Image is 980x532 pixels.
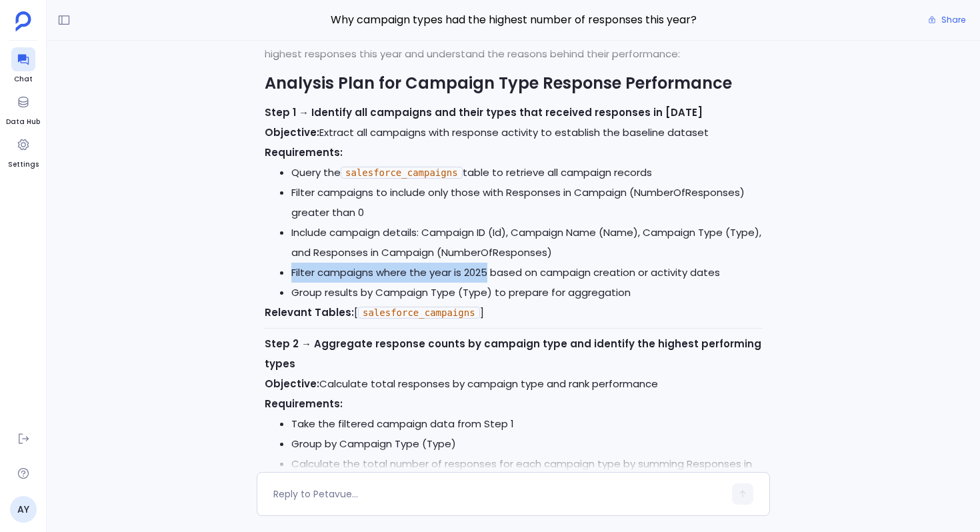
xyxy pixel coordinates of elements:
[11,47,35,85] a: Chat
[15,11,31,31] img: petavue logo
[265,123,762,143] p: Extract all campaigns with response activity to establish the baseline dataset
[6,90,40,127] a: Data Hub
[358,307,480,319] code: salesforce_campaigns
[257,11,770,29] span: Why campaign types had the highest number of responses this year?
[6,117,40,127] span: Data Hub
[11,74,35,85] span: Chat
[8,159,39,170] span: Settings
[291,414,762,434] li: Take the filtered campaign data from Step 1
[291,223,762,263] li: Include campaign details: Campaign ID (Id), Campaign Name (Name), Campaign Type (Type), and Respo...
[291,163,762,183] li: Query the table to retrieve all campaign records
[291,263,762,283] li: Filter campaigns where the year is 2025 based on campaign creation or activity dates
[265,145,343,159] strong: Requirements:
[265,374,762,394] p: Calculate total responses by campaign type and rank performance
[920,11,973,29] button: Share
[291,434,762,454] li: Group by Campaign Type (Type)
[265,397,343,411] strong: Requirements:
[291,283,762,303] li: Group results by Campaign Type (Type) to prepare for aggregation
[265,125,319,139] strong: Objective:
[265,377,319,391] strong: Objective:
[291,183,762,223] li: Filter campaigns to include only those with Responses in Campaign (NumberOfResponses) greater than 0
[341,167,463,179] code: salesforce_campaigns
[265,303,762,323] p: [ ]
[10,496,37,523] a: AY
[265,105,703,119] strong: Step 1 → Identify all campaigns and their types that received responses in [DATE]
[941,15,965,25] span: Share
[265,337,761,371] strong: Step 2 → Aggregate response counts by campaign type and identify the highest performing types
[265,72,762,95] h2: Analysis Plan for Campaign Type Response Performance
[8,133,39,170] a: Settings
[265,305,354,319] strong: Relevant Tables:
